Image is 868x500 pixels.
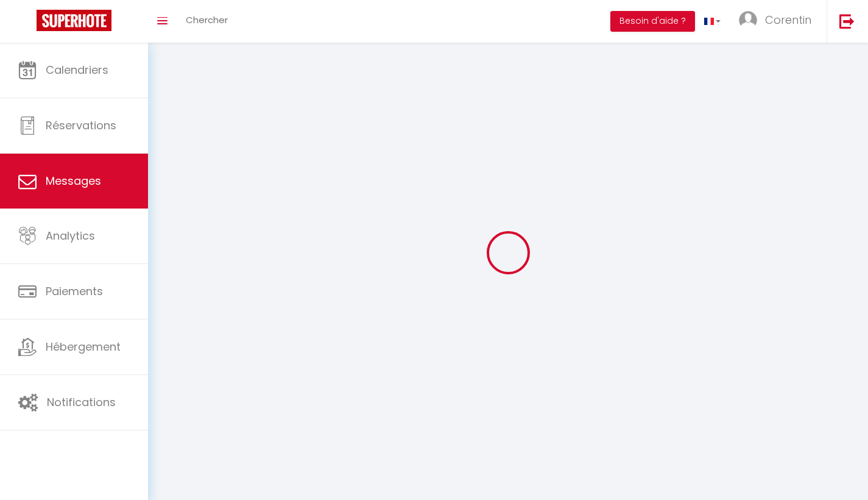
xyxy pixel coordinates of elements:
img: ... [739,11,757,29]
span: Hébergement [46,339,121,354]
button: Besoin d'aide ? [610,11,695,32]
span: Messages [46,173,101,188]
span: Réservations [46,118,116,133]
span: Paiements [46,284,103,299]
img: logout [839,13,855,29]
span: Calendriers [46,62,108,77]
span: Chercher [186,13,228,26]
img: Super Booking [37,10,111,31]
span: Corentin [765,12,811,27]
span: Analytics [46,228,95,243]
span: Notifications [47,395,116,410]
